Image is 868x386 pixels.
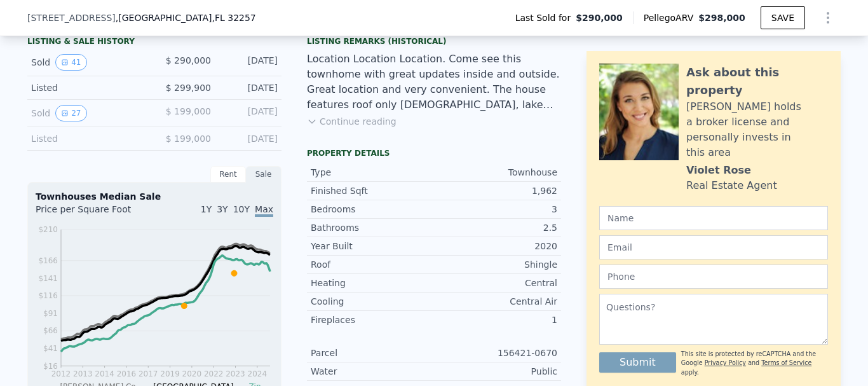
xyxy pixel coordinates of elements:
[201,204,212,214] span: 1Y
[43,362,58,371] tspan: $16
[599,235,828,259] input: Email
[95,369,114,378] tspan: 2014
[221,105,278,121] div: [DATE]
[311,203,434,216] div: Bedrooms
[31,54,144,71] div: Sold
[51,369,71,378] tspan: 2012
[698,13,745,23] span: $298,000
[599,265,828,289] input: Phone
[311,277,434,289] div: Heating
[434,347,557,359] div: 156421-0670
[686,64,828,99] div: Ask about this property
[31,132,144,145] div: Listed
[182,369,202,378] tspan: 2020
[599,352,676,373] button: Submit
[43,326,58,335] tspan: $66
[434,184,557,197] div: 1,962
[43,309,58,318] tspan: $91
[31,81,144,94] div: Listed
[761,6,805,29] button: SAVE
[248,369,268,378] tspan: 2024
[434,277,557,289] div: Central
[166,55,211,65] span: $ 290,000
[434,203,557,216] div: 3
[599,206,828,230] input: Name
[311,314,434,326] div: Fireplaces
[212,13,255,23] span: , FL 32257
[311,221,434,234] div: Bathrooms
[686,99,828,160] div: [PERSON_NAME] holds a broker license and personally invests in this area
[311,347,434,359] div: Parcel
[307,36,561,46] div: Listing Remarks (Historical)
[686,163,751,178] div: Violet Rose
[307,148,561,158] div: Property details
[307,52,561,113] div: Location Location Location. Come see this townhome with great updates inside and outside. Great l...
[221,81,278,94] div: [DATE]
[139,369,158,378] tspan: 2017
[681,350,828,377] div: This site is protected by reCAPTCHA and the Google and apply.
[311,365,434,378] div: Water
[434,166,557,179] div: Townhouse
[311,184,434,197] div: Finished Sqft
[27,36,281,49] div: LISTING & SALE HISTORY
[43,344,58,353] tspan: $41
[434,221,557,234] div: 2.5
[38,291,58,300] tspan: $116
[246,166,281,183] div: Sale
[36,190,273,203] div: Townhouses Median Sale
[117,369,137,378] tspan: 2016
[705,359,746,366] a: Privacy Policy
[576,11,623,24] span: $290,000
[311,166,434,179] div: Type
[644,11,699,24] span: Pellego ARV
[166,134,211,144] span: $ 199,000
[27,11,116,24] span: [STREET_ADDRESS]
[73,369,93,378] tspan: 2013
[166,83,211,93] span: $ 299,900
[515,11,576,24] span: Last Sold for
[55,105,86,121] button: View historical data
[686,178,777,193] div: Real Estate Agent
[210,166,246,183] div: Rent
[434,258,557,271] div: Shingle
[204,369,224,378] tspan: 2022
[221,132,278,145] div: [DATE]
[311,240,434,252] div: Year Built
[38,256,58,265] tspan: $166
[226,369,245,378] tspan: 2023
[311,258,434,271] div: Roof
[434,240,557,252] div: 2020
[36,203,154,223] div: Price per Square Foot
[434,314,557,326] div: 1
[307,115,397,128] button: Continue reading
[166,106,211,116] span: $ 199,000
[38,225,58,234] tspan: $210
[38,274,58,283] tspan: $141
[233,204,250,214] span: 10Y
[815,5,841,31] button: Show Options
[160,369,180,378] tspan: 2019
[434,365,557,378] div: Public
[217,204,227,214] span: 3Y
[255,204,273,217] span: Max
[55,54,86,71] button: View historical data
[221,54,278,71] div: [DATE]
[761,359,811,366] a: Terms of Service
[311,295,434,308] div: Cooling
[31,105,144,121] div: Sold
[434,295,557,308] div: Central Air
[116,11,256,24] span: , [GEOGRAPHIC_DATA]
